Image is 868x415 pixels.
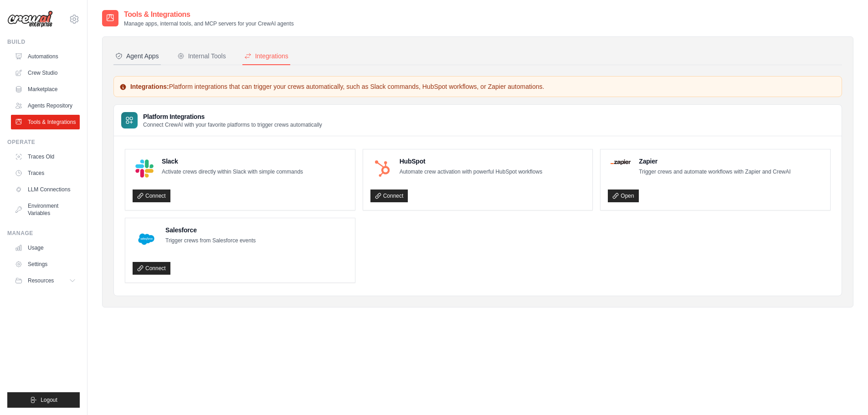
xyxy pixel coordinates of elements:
p: Connect CrewAI with your favorite platforms to trigger crews automatically [143,121,322,128]
div: Integrations [244,51,288,61]
h4: Salesforce [165,225,256,235]
a: Crew Studio [11,66,80,80]
button: Integrations [242,48,290,65]
img: Slack Logo [135,159,154,178]
a: Connect [133,190,170,202]
span: Resources [28,277,54,284]
a: Usage [11,241,80,255]
button: Resources [11,273,80,288]
div: Operate [7,138,80,146]
a: Agents Repository [11,98,80,113]
div: Agent Apps [115,51,159,61]
div: Build [7,38,80,46]
a: Tools & Integrations [11,115,80,129]
a: Connect [370,190,408,202]
a: LLM Connections [11,182,80,197]
a: Environment Variables [11,199,80,220]
a: Traces Old [11,149,80,164]
p: Manage apps, internal tools, and MCP servers for your CrewAI agents [124,20,294,27]
p: Trigger crews and automate workflows with Zapier and CrewAI [639,168,791,177]
h4: Zapier [639,157,791,166]
p: Activate crews directly within Slack with simple commands [162,168,303,177]
img: Logo [7,10,53,28]
div: Internal Tools [177,51,226,61]
button: Logout [7,392,80,408]
p: Platform integrations that can trigger your crews automatically, such as Slack commands, HubSpot ... [119,82,836,91]
a: Settings [11,257,80,272]
h3: Platform Integrations [143,112,322,121]
a: Connect [133,262,170,275]
h2: Tools & Integrations [124,9,294,20]
a: Traces [11,166,80,180]
a: Automations [11,49,80,64]
h4: HubSpot [400,157,542,166]
button: Internal Tools [175,48,228,65]
a: Open [608,190,638,202]
button: Agent Apps [113,48,161,65]
h4: Slack [162,157,303,166]
p: Trigger crews from Salesforce events [165,236,256,246]
div: Manage [7,230,80,237]
strong: Integrations: [130,83,169,90]
span: Logout [41,396,57,404]
img: Salesforce Logo [135,228,157,250]
img: HubSpot Logo [373,159,391,178]
a: Marketplace [11,82,80,97]
p: Automate crew activation with powerful HubSpot workflows [400,168,542,177]
img: Zapier Logo [611,159,631,165]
